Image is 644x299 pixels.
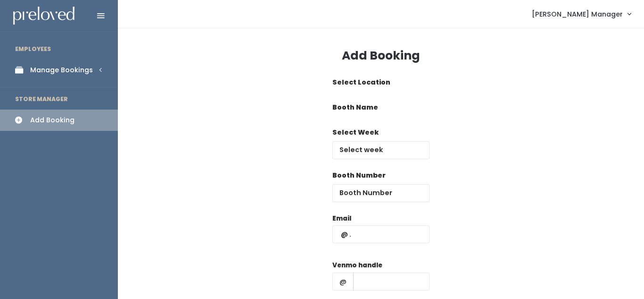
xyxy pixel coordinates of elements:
[332,184,429,202] input: Booth Number
[332,261,382,270] label: Venmo handle
[522,4,640,24] a: [PERSON_NAME] Manager
[332,225,429,243] input: @ .
[532,9,623,19] span: [PERSON_NAME] Manager
[30,115,74,125] div: Add Booking
[332,103,378,112] label: Booth Name
[332,273,354,290] span: @
[332,141,429,159] input: Select week
[13,7,74,25] img: preloved logo
[332,77,390,87] label: Select Location
[332,171,386,180] label: Booth Number
[332,214,351,223] label: Email
[332,128,379,137] label: Select Week
[30,65,93,75] div: Manage Bookings
[342,49,420,62] h3: Add Booking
